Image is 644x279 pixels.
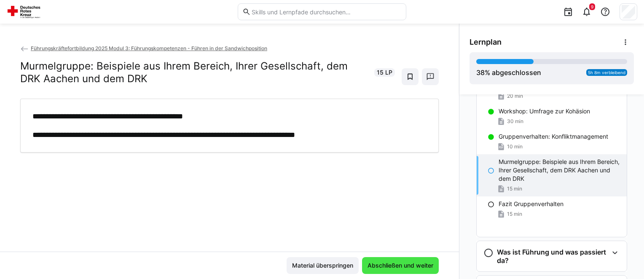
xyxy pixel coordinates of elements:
[507,118,523,125] span: 30 min
[251,8,402,16] input: Skills und Lernpfade durchsuchen…
[20,45,267,51] a: Führungskräftefortbildung 2025 Modul 3: Führungskompetenzen - Führen in der Sandwichposition
[20,60,369,85] h2: Murmelgruppe: Beispiele aus Ihrem Bereich, Ihrer Gesellschaft, dem DRK Aachen und dem DRK
[507,93,523,99] span: 20 min
[287,257,359,274] button: Material überspringen
[31,45,267,51] span: Führungskräftefortbildung 2025 Modul 3: Führungskompetenzen - Führen in der Sandwichposition
[377,68,392,77] span: 15 LP
[476,68,485,77] span: 38
[507,185,522,192] span: 15 min
[588,70,625,75] span: 5h 8m verbleibend
[507,143,523,150] span: 10 min
[476,67,541,78] div: % abgeschlossen
[362,257,439,274] button: Abschließen und weiter
[497,248,608,265] h3: Was ist Führung und was passiert da?
[291,261,354,270] span: Material überspringen
[499,200,563,208] p: Fazit Gruppenverhalten
[591,4,593,9] span: 9
[507,211,522,217] span: 15 min
[499,107,590,115] p: Workshop: Umfrage zur Kohäsion
[499,158,620,183] p: Murmelgruppe: Beispiele aus Ihrem Bereich, Ihrer Gesellschaft, dem DRK Aachen und dem DRK
[366,261,435,270] span: Abschließen und weiter
[499,132,608,141] p: Gruppenverhalten: Konfliktmanagement
[470,38,502,47] span: Lernplan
